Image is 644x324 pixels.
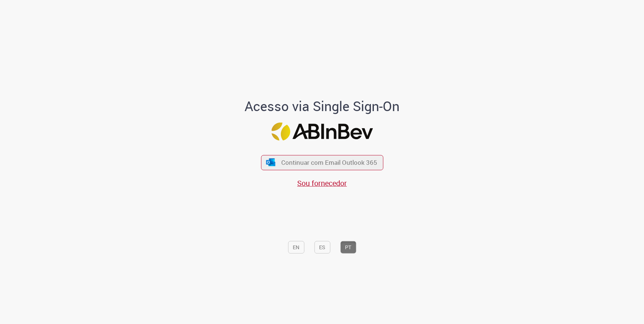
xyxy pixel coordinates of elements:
button: ícone Azure/Microsoft 360 Continuar com Email Outlook 365 [261,155,383,170]
img: Logo ABInBev [271,123,373,141]
button: PT [340,241,356,254]
button: ES [314,241,330,254]
a: Sou fornecedor [297,178,347,188]
button: EN [288,241,304,254]
h1: Acesso via Single Sign-On [219,99,425,114]
span: Continuar com Email Outlook 365 [281,158,377,167]
img: ícone Azure/Microsoft 360 [266,158,276,166]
